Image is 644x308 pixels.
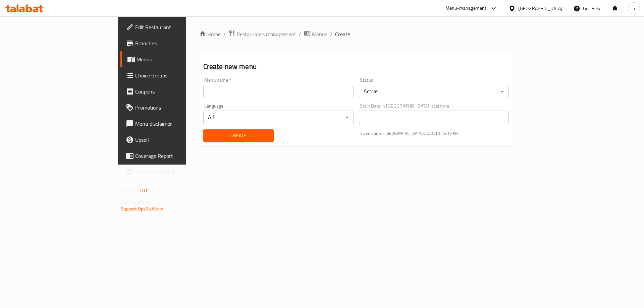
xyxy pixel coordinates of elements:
a: Coupons [120,83,225,100]
span: 1.0.0 [139,186,149,195]
a: Menus [120,51,225,67]
a: Coverage Report [120,148,225,164]
button: Create [203,129,274,142]
a: Support.OpsPlatform [121,204,164,213]
div: All [203,111,354,124]
div: Active [359,85,509,98]
span: Upsell [135,136,220,144]
span: Create [335,30,350,38]
input: Please enter Menu name [203,85,354,98]
div: Menu-management [445,4,487,12]
span: Version: [121,186,138,195]
h2: Create new menu [203,62,509,72]
span: Coverage Report [135,152,220,160]
li: / [330,30,332,38]
span: Edit Restaurant [135,23,220,31]
a: Choice Groups [120,67,225,83]
a: Promotions [120,100,225,116]
span: Get support on: [121,198,152,206]
span: Menu disclaimer [135,120,220,128]
a: Upsell [120,132,225,148]
a: Menu disclaimer [120,116,225,132]
span: Restaurants management [236,30,296,38]
a: Edit Restaurant [120,19,225,35]
span: Choice Groups [135,71,220,79]
nav: breadcrumb [199,30,513,39]
a: Branches [120,35,225,51]
span: Menus [312,30,327,38]
span: Create [209,131,268,140]
span: a [633,5,635,12]
span: Promotions [135,104,220,112]
a: Grocery Checklist [120,164,225,180]
li: / [299,30,301,38]
span: Grocery Checklist [135,168,220,176]
span: Menus [137,55,220,63]
a: Restaurants management [228,30,296,39]
p: Current time in [GEOGRAPHIC_DATA] is [DATE] 1:45:10 PM [360,130,509,136]
span: Branches [135,39,220,47]
div: [GEOGRAPHIC_DATA] [518,5,562,12]
a: Menus [304,30,327,39]
span: Coupons [135,87,220,96]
